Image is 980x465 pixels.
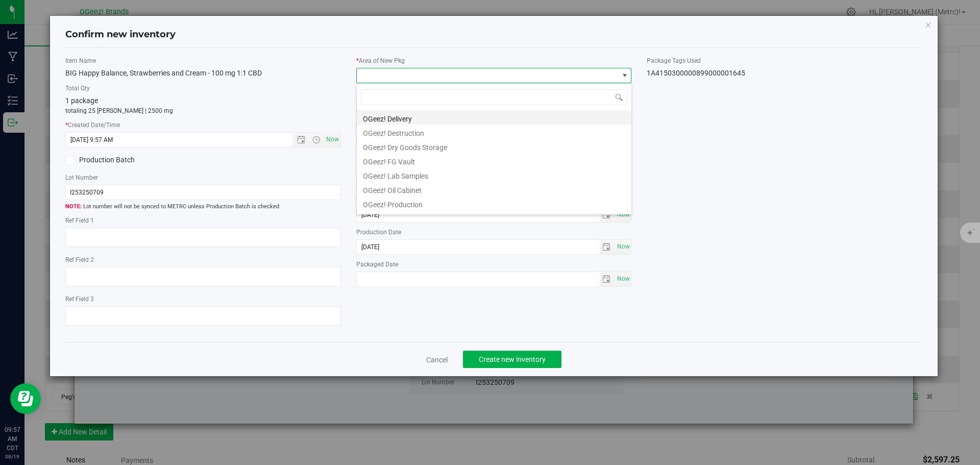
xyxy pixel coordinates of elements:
label: Lot Number [65,173,341,182]
a: Cancel [426,355,448,365]
span: select [614,240,631,254]
span: Set Current date [615,239,632,254]
span: Set Current date [615,272,632,286]
span: Set Current date [324,132,341,147]
div: BIG Happy Balance, Strawberries and Cream - 100 mg 1:1 CBD [65,68,341,79]
span: Set Current date [615,207,632,222]
label: Created Date/Time [65,120,341,130]
span: Open the time view [307,136,325,144]
label: Ref Field 2 [65,255,341,264]
h4: Confirm new inventory [65,28,176,41]
label: Production Date [356,228,632,237]
div: 1A4150300000899000001645 [647,68,922,79]
label: Package Tags Used [647,56,922,65]
label: Production Batch [65,155,195,165]
label: Total Qty [65,84,341,93]
span: select [600,208,615,222]
iframe: Resource center [10,383,41,414]
span: select [614,272,631,286]
span: select [614,208,631,222]
p: totaling 25 [PERSON_NAME] | 2500 mg [65,106,341,115]
button: Create new inventory [463,351,561,368]
span: select [600,240,615,254]
span: select [600,272,615,286]
label: Ref Field 1 [65,216,341,225]
label: Packaged Date [356,260,632,269]
label: Ref Field 3 [65,295,341,304]
span: Create new inventory [479,355,546,363]
span: Open the date view [292,136,310,144]
span: Lot number will not be synced to METRC unless Production Batch is checked [65,203,341,211]
label: Item Name [65,56,341,65]
span: 1 package [65,96,98,105]
label: Area of New Pkg [356,56,632,65]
